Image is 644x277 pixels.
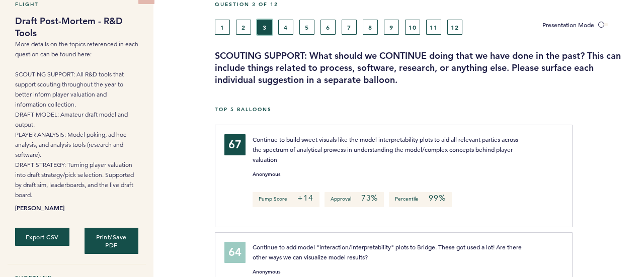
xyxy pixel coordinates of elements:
[15,203,138,213] b: [PERSON_NAME]
[253,269,280,274] small: Anonymous
[215,20,230,35] button: 1
[299,20,314,35] button: 5
[447,20,462,35] button: 12
[215,106,636,113] h5: Top 5 Balloons
[426,20,441,35] button: 11
[253,243,523,261] span: Continue to add model "interaction/interpretability" plots to Bridge. These got used a lot! Are t...
[253,135,520,163] span: Continue to build sweet visuals like the model interpretability plots to aid all relevant parties...
[429,193,445,203] em: 99%
[342,20,357,35] button: 7
[224,134,246,155] div: 67
[253,172,280,177] small: Anonymous
[405,20,420,35] button: 10
[85,228,139,254] button: Print/Save PDF
[361,193,378,203] em: 73%
[384,20,399,35] button: 9
[363,20,378,35] button: 8
[257,20,272,35] button: 3
[325,192,384,207] p: Approval
[297,193,313,203] em: +14
[320,20,336,35] button: 6
[542,21,594,29] span: Presentation Mode
[15,15,138,39] h1: Draft Post-Mortem - R&D Tools
[215,1,636,8] h5: Question 3 of 12
[278,20,293,35] button: 4
[215,50,636,86] h3: SCOUTING SUPPORT: What should we CONTINUE doing that we have done in the past? This can include t...
[15,40,138,199] span: More details on the topics referenced in each question can be found here: SCOUTING SUPPORT: All R...
[389,192,451,207] p: Percentile
[15,228,69,246] button: Export CSV
[224,242,246,263] div: 64
[15,1,138,8] h5: Flight
[253,192,319,207] p: Pump Score
[236,20,251,35] button: 2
